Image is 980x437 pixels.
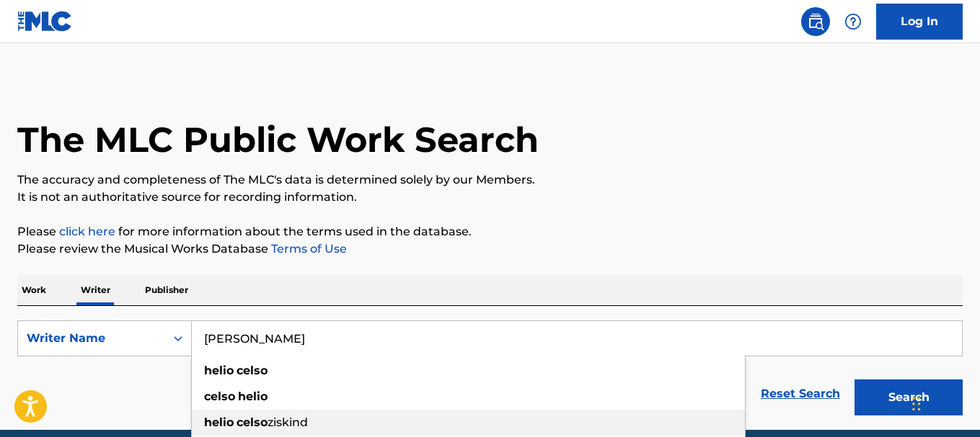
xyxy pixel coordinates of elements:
[204,415,234,429] strong: helio
[237,415,268,429] strong: celso
[17,171,963,189] p: The accuracy and completeness of The MLC's data is determined solely by our Members.
[17,320,963,423] form: Search Form
[141,275,193,305] p: Publisher
[17,118,539,161] h1: The MLC Public Work Search
[17,275,50,305] p: Work
[876,4,963,40] a: Log In
[204,389,235,403] strong: celso
[27,330,156,347] div: Writer Name
[754,378,847,410] a: Reset Search
[76,275,115,305] p: Writer
[237,364,268,377] strong: celso
[17,11,73,32] img: MLC Logo
[855,379,963,415] button: Search
[238,389,268,403] strong: helio
[17,240,963,258] p: Please review the Musical Works Database
[908,368,980,437] iframe: Chat Widget
[17,223,963,240] p: Please for more information about the terms used in the database.
[204,364,234,377] strong: helio
[268,242,347,256] a: Terms of Use
[268,415,308,429] span: ziskind
[908,368,980,437] div: Widget de chat
[17,189,963,206] p: It is not an authoritative source for recording information.
[807,13,824,30] img: search
[844,13,862,30] img: help
[912,382,921,425] div: Arrastar
[839,7,868,36] div: Help
[801,7,830,36] a: Public Search
[59,225,115,238] a: click here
